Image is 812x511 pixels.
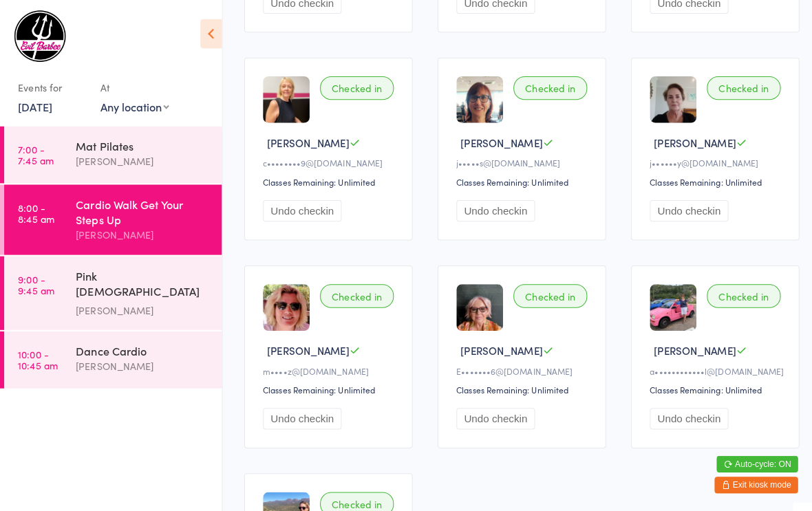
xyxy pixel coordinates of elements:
div: Checked in [317,487,389,510]
span: [PERSON_NAME] [456,134,537,149]
time: 7:00 - 7:45 am [18,142,53,164]
div: Dance Cardio [75,340,208,355]
div: Classes Remaining: Unlimited [260,174,394,186]
div: Classes Remaining: Unlimited [643,380,776,391]
button: Undo checkin [643,404,720,425]
span: [PERSON_NAME] [264,134,345,149]
div: [PERSON_NAME] [75,152,208,168]
div: Classes Remaining: Unlimited [643,174,776,186]
a: [DATE] [18,98,52,113]
div: Cardio Walk Get Your Steps Up [75,195,208,225]
img: image1696150091.png [451,76,498,122]
div: E•••••••6@[DOMAIN_NAME] [451,361,585,373]
div: Events for [18,76,85,98]
img: image1674685338.png [643,76,689,122]
div: j••••••y@[DOMAIN_NAME] [643,155,776,167]
div: Checked in [699,281,772,305]
div: Checked in [317,281,389,305]
div: c••••••••9@[DOMAIN_NAME] [260,155,394,167]
img: image1674466486.png [451,281,498,327]
span: [PERSON_NAME] [456,340,537,354]
button: Auto-cycle: ON [709,451,789,468]
div: Classes Remaining: Unlimited [451,174,585,186]
div: Checked in [317,76,389,99]
div: Classes Remaining: Unlimited [451,380,585,391]
button: Exit kiosk mode [707,472,789,488]
img: image1674770243.png [260,76,306,122]
div: Mat Pilates [75,137,208,152]
div: [PERSON_NAME] [75,225,208,241]
div: [PERSON_NAME] [75,299,208,315]
a: 10:00 -10:45 amDance Cardio[PERSON_NAME] [4,328,220,384]
button: Undo checkin [260,404,338,425]
time: 9:00 - 9:45 am [18,271,54,293]
div: a••••••••••••l@[DOMAIN_NAME] [643,361,776,373]
div: Classes Remaining: Unlimited [260,380,394,391]
img: image1653453862.png [643,281,689,327]
button: Undo checkin [451,404,529,425]
div: m••••z@[DOMAIN_NAME] [260,361,394,373]
time: 8:00 - 8:45 am [18,200,54,222]
div: Checked in [508,76,581,99]
span: [PERSON_NAME] [264,340,345,354]
div: Checked in [508,281,581,305]
span: [PERSON_NAME] [647,134,728,149]
div: Pink [DEMOGRAPHIC_DATA] Strength [75,265,208,299]
span: [PERSON_NAME] [647,340,728,354]
div: Any location [99,98,167,113]
button: Undo checkin [643,198,720,219]
div: At [99,76,167,98]
div: j•••••s@[DOMAIN_NAME] [451,155,585,167]
div: Checked in [699,76,772,99]
a: 7:00 -7:45 amMat Pilates[PERSON_NAME] [4,125,220,182]
a: 9:00 -9:45 amPink [DEMOGRAPHIC_DATA] Strength[PERSON_NAME] [4,254,220,327]
img: Evil Barbee Personal Training [14,10,65,62]
img: image1676099974.png [260,281,306,327]
a: 8:00 -8:45 amCardio Walk Get Your Steps Up[PERSON_NAME] [4,183,220,252]
button: Undo checkin [451,198,529,219]
button: Undo checkin [260,198,338,219]
time: 10:00 - 10:45 am [18,345,57,367]
div: [PERSON_NAME] [75,355,208,371]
